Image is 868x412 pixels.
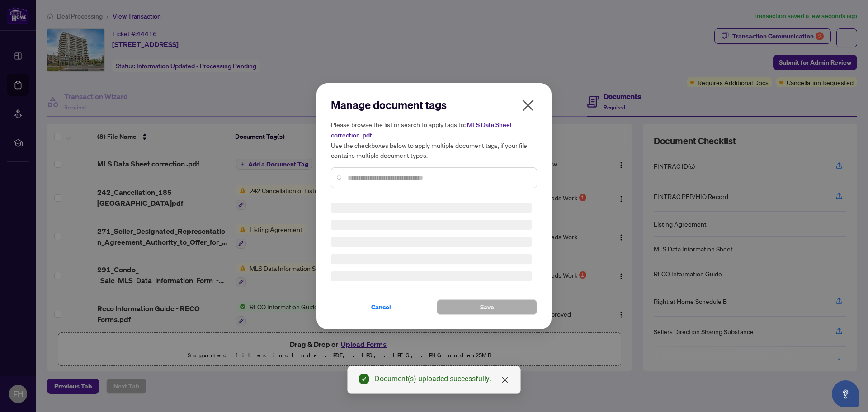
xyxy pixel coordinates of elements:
[331,299,431,315] button: Cancel
[371,300,391,314] span: Cancel
[437,299,537,315] button: Save
[359,374,369,384] span: check-circle
[375,374,509,384] div: Document(s) uploaded successfully.
[331,121,512,139] span: MLS Data Sheet correction .pdf
[500,375,510,385] a: Close
[331,98,537,112] h2: Manage document tags
[331,119,537,160] h5: Please browse the list or search to apply tags to: Use the checkboxes below to apply multiple doc...
[832,380,859,407] button: Open asap
[521,98,535,113] span: close
[501,376,509,384] span: close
